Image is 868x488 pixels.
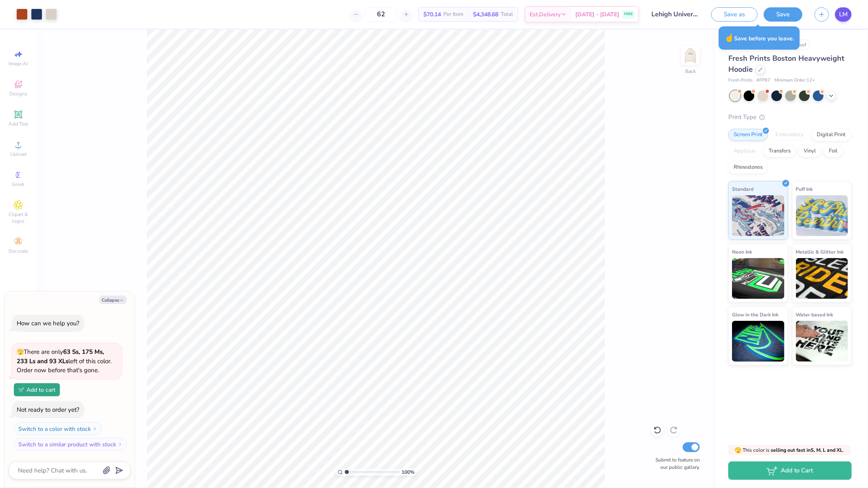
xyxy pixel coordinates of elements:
[14,438,127,451] button: Switch to a similar product with stock
[824,145,843,157] div: Foil
[796,185,813,193] span: Puff Ink
[774,77,815,84] span: Minimum Order: 12 +
[18,387,24,392] img: Add to cart
[645,6,705,22] input: Untitled Design
[443,10,463,19] span: Per Item
[732,247,752,256] span: Neon Ink
[530,10,561,19] span: Est. Delivery
[575,10,619,19] span: [DATE] - [DATE]
[728,53,844,74] span: Fresh Prints Boston Heavyweight Hoodie
[763,145,796,157] div: Transfers
[17,348,24,356] span: 🫣
[651,456,700,471] label: Submit to feature on our public gallery.
[728,462,852,480] button: Add to Cart
[770,129,809,141] div: Embroidery
[365,7,397,22] input: – –
[9,91,27,97] span: Designs
[728,161,768,174] div: Rhinestones
[839,10,848,19] span: LM
[732,258,785,299] img: Neon Ink
[17,406,79,414] div: Not ready to order yet?
[9,248,28,254] span: Decorate
[728,77,752,84] span: Fresh Prints
[501,10,513,19] span: Total
[118,442,123,447] img: Switch to a similar product with stock
[99,296,127,304] button: Collapse
[811,129,851,141] div: Digital Print
[764,7,802,22] button: Save
[796,195,848,236] img: Puff Ink
[728,129,768,141] div: Screen Print
[771,447,843,453] strong: selling out fast in S, M, L and XL
[17,348,104,365] strong: 63 Ss, 175 Ms, 233 Ls and 93 XLs
[9,121,28,127] span: Add Text
[732,185,754,193] span: Standard
[9,60,28,67] span: Image AI
[473,10,498,19] span: $4,348.68
[4,211,33,224] span: Clipart & logos
[732,310,778,319] span: Glow in the Dark Ink
[735,446,844,454] span: This color is .
[423,10,441,19] span: $70.14
[685,68,696,75] div: Back
[14,422,102,435] button: Switch to a color with stock
[728,113,852,122] div: Print Type
[92,426,97,431] img: Switch to a color with stock
[719,26,800,50] div: Save before you leave.
[17,348,112,374] span: There are only left of this color. Order now before that's gone.
[682,47,699,64] img: Back
[796,258,848,299] img: Metallic & Glitter Ink
[14,383,60,396] button: Add to cart
[796,247,844,256] span: Metallic & Glitter Ink
[756,77,770,84] span: # FP87
[798,145,821,157] div: Vinyl
[10,151,26,157] span: Upload
[735,446,742,454] span: 🫣
[17,319,79,327] div: How can we help you?
[796,321,848,362] img: Water based Ink
[724,33,734,43] span: ☝️
[796,310,833,319] span: Water based Ink
[728,145,761,157] div: Applique
[711,7,758,22] button: Save as
[732,321,785,362] img: Glow in the Dark Ink
[624,11,633,17] span: FREE
[12,181,25,188] span: Greek
[835,7,852,22] a: LM
[402,468,415,476] span: 100 %
[732,195,785,236] img: Standard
